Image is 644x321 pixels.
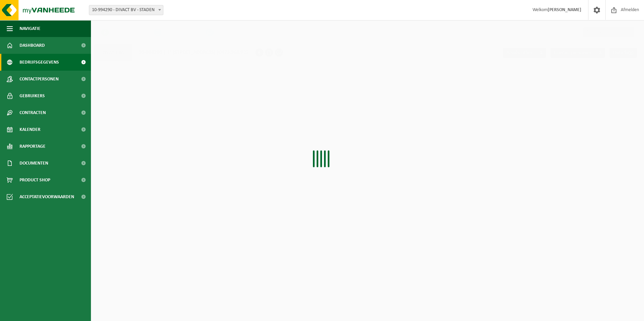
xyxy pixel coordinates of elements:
[95,44,132,61] span: DIVACT BV
[20,172,50,188] span: Product Shop
[613,50,628,56] span: Details
[20,188,74,205] span: Acceptatievoorwaarden
[506,50,532,56] span: Afvalstoffen
[536,48,546,58] span: 1
[20,20,40,37] span: Navigatie
[583,27,634,37] span: Alleen actief
[548,7,581,12] strong: [PERSON_NAME]
[219,50,249,55] span: 0473.968.922
[154,27,201,37] li: Producent naam
[101,27,149,37] li: Business Partner
[610,48,637,58] a: Details
[20,121,40,138] span: Kalender
[20,54,59,71] span: Bedrijfsgegevens
[584,28,634,37] span: Alleen actief
[20,104,46,121] span: Contracten
[20,138,45,155] span: Rapportage
[206,27,236,37] li: Vlarema
[20,71,59,87] span: Contactpersonen
[554,50,591,56] span: Contactpersonen
[503,48,546,58] a: Afvalstoffen 1
[89,5,163,15] span: 10-994290 - DIVACT BV - STADEN
[89,5,163,15] span: 10-994290 - DIVACT BV - STADEN
[20,37,45,54] span: Dashboard
[20,155,48,172] span: Documenten
[94,44,255,61] div: 10-994290 | 1° [STREET_ADDRESS] |
[20,87,45,104] span: Gebruikers
[551,48,605,58] a: Contactpersonen 2
[595,48,605,58] span: 2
